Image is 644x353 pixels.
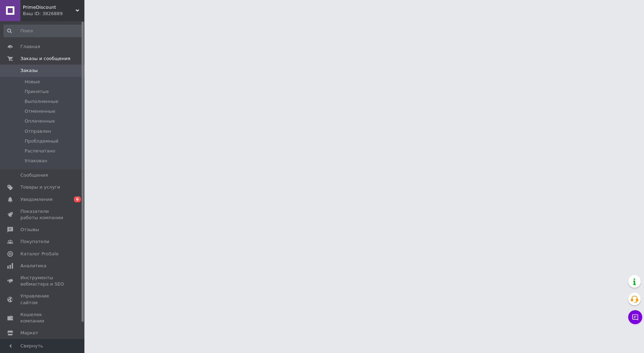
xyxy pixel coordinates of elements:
span: Управление сайтом [20,293,65,306]
input: Поиск [4,25,83,37]
span: Распечатано [25,148,55,154]
button: Чат с покупателем [628,310,642,324]
span: Выполненные [25,98,58,105]
span: Показатели работы компании [20,208,65,221]
span: Инструменты вебмастера и SEO [20,275,65,287]
span: Заказы и сообщения [20,55,70,62]
span: Заказы [20,67,38,74]
span: Кошелек компании [20,312,65,324]
span: Отмененные [25,108,55,115]
span: Уведомления [20,196,52,203]
span: Проблдемный [25,138,58,144]
span: 6 [74,196,81,202]
span: Упакован [25,158,47,164]
div: Ваш ID: 3826889 [23,11,84,17]
span: Оплаченные [25,118,55,124]
span: Новые [25,79,40,85]
span: Принятые [25,89,49,95]
span: Главная [20,44,40,50]
span: Каталог ProSale [20,251,58,257]
span: Маркет [20,330,38,336]
span: Аналитика [20,263,46,269]
span: Сообщения [20,172,48,178]
span: Покупатели [20,238,49,245]
span: Отзывы [20,227,39,233]
span: Отправлен [25,128,51,135]
span: PrimeDiscount [23,4,76,11]
span: Товары и услуги [20,184,60,190]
